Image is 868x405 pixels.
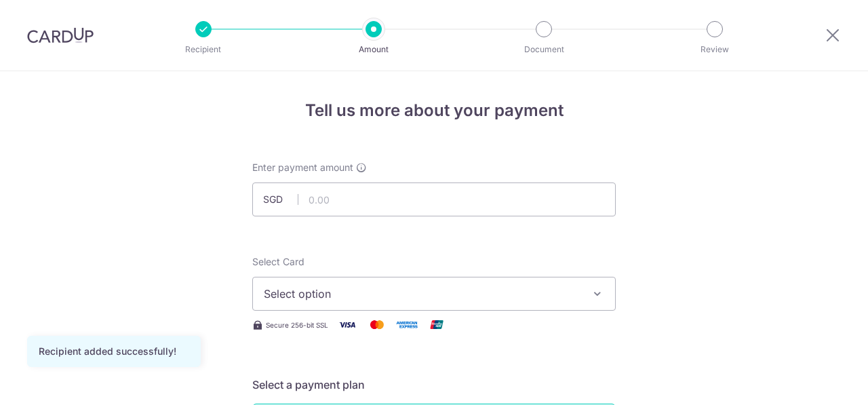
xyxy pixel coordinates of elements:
[264,286,580,302] span: Select option
[39,345,189,358] div: Recipient added successfully!
[27,27,94,43] img: CardUp
[334,316,361,333] img: Visa
[252,98,616,123] h4: Tell us more about your payment
[153,43,254,56] p: Recipient
[252,256,304,267] span: translation missing: en.payables.payment_networks.credit_card.summary.labels.select_card
[665,43,765,56] p: Review
[252,182,616,216] input: 0.00
[323,43,424,56] p: Amount
[266,320,328,330] span: Secure 256-bit SSL
[393,316,420,333] img: American Express
[363,316,391,333] img: Mastercard
[252,161,353,174] span: Enter payment amount
[252,277,616,311] button: Select option
[494,43,594,56] p: Document
[423,316,450,333] img: Union Pay
[252,377,616,393] h5: Select a payment plan
[263,193,298,206] span: SGD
